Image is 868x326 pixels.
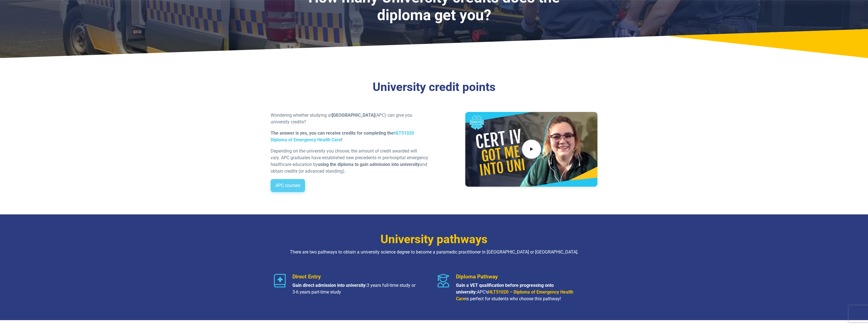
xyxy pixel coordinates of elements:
p: There are two pathways to obtain a university science degree to become a paramedic practitioner i... [271,249,598,255]
a: APC courses [271,179,305,192]
p: Depending on the university you choose, the amount of credit awarded will vary. APC graduates hav... [271,148,431,175]
h3: University credit points [271,80,598,94]
strong: Gain direct admission into university: [292,283,367,288]
p: APC’s is perfect for students who choose this pathway! [456,282,581,302]
span: Diploma Pathway [456,273,498,280]
p: Wondering whether studying at (APC) can give you university credits? [271,112,431,125]
strong: Gain a VET qualification before progressing onto university: [456,283,554,295]
span: Direct Entry [292,273,321,280]
h3: University pathways [271,232,598,247]
strong: The answer is yes, you can receive credits for completing the ! [271,130,414,142]
a: HLT51020 – Diploma of Emergency Health Care [456,289,573,301]
p: 3 years full-time study or 3-6 years part-time study [292,282,417,295]
strong: using the diploma to gain admission into university [318,162,420,167]
strong: [GEOGRAPHIC_DATA] [332,112,375,118]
